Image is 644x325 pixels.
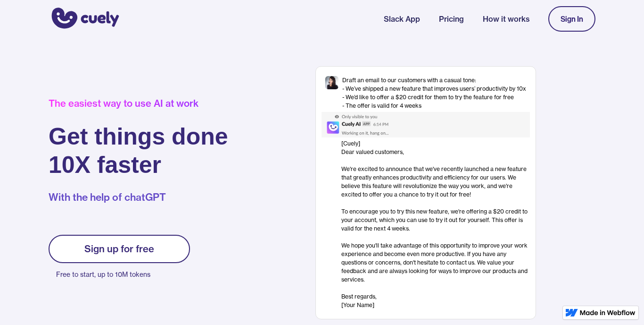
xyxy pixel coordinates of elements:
a: Slack App [384,13,420,25]
a: Sign In [548,6,595,32]
a: Sign up for free [49,235,190,263]
div: Draft an email to our customers with a casual tone: - We’ve shipped a new feature that improves u... [342,76,526,110]
div: [Cuely] Dear valued customers, ‍ We're excited to announce that we've recently launched a new fea... [341,139,530,309]
a: home [49,1,119,36]
h1: Get things done 10X faster [49,122,228,179]
a: How it works [483,13,529,25]
a: Pricing [439,13,464,25]
div: The easiest way to use AI at work [49,98,228,109]
div: Sign In [561,15,583,23]
p: With the help of chatGPT [49,190,228,205]
img: Made in Webflow [580,310,636,316]
p: Free to start, up to 10M tokens [56,268,190,281]
div: Sign up for free [84,243,154,255]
